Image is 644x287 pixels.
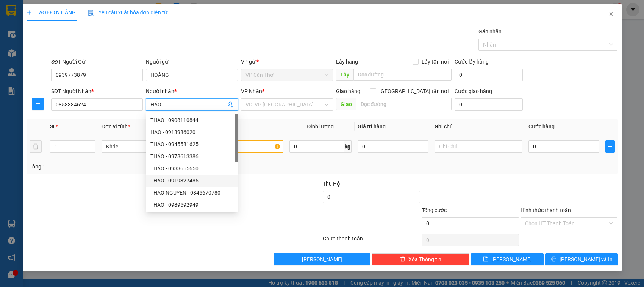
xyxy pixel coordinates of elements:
[551,256,556,262] span: printer
[336,88,360,94] span: Giao hàng
[302,255,342,264] span: [PERSON_NAME]
[27,10,32,15] span: plus
[30,140,42,153] button: delete
[356,98,452,110] input: Dọc đường
[146,138,238,150] div: THẢO - 0945581625
[150,189,233,197] div: THẢO NGUYÊN - 0845670780
[106,141,185,152] span: Khác
[336,69,353,81] span: Lấy
[146,87,238,95] div: Người nhận
[146,162,238,175] div: THẢO - 0933655650
[27,9,76,16] span: TẠO ĐƠN HÀNG
[376,87,452,95] span: [GEOGRAPHIC_DATA] tận nơi
[146,114,238,126] div: THẢO - 0908110844
[150,201,233,209] div: THẢO - 0989592949
[150,176,233,185] div: THẢO - 0919327485
[600,4,622,25] button: Close
[51,58,143,66] div: SĐT Người Gửi
[455,98,523,111] input: Cước giao hàng
[146,58,238,66] div: Người gửi
[372,253,469,265] button: deleteXóa Thông tin
[146,199,238,211] div: THẢO - 0989592949
[431,119,525,134] th: Ghi chú
[483,256,488,262] span: save
[353,69,452,81] input: Dọc đường
[150,140,233,148] div: THẢO - 0945581625
[3,47,84,60] b: GỬI : VP Cần Thơ
[44,28,50,34] span: phone
[545,253,618,265] button: printer[PERSON_NAME] và In
[491,255,532,264] span: [PERSON_NAME]
[606,143,614,150] span: plus
[274,253,371,265] button: [PERSON_NAME]
[455,59,489,65] label: Cước lấy hàng
[521,207,571,213] label: Hình thức thanh toán
[455,88,492,94] label: Cước giao hàng
[50,123,56,129] span: SL
[150,116,233,124] div: THẢO - 0908110844
[478,28,502,34] label: Gán nhãn
[358,140,428,153] input: 0
[195,140,283,153] input: VD: Bàn, Ghế
[455,69,523,81] input: Cước lấy hàng
[336,98,356,110] span: Giao
[419,58,452,66] span: Lấy tận nơi
[322,234,421,248] div: Chưa thanh toán
[44,18,50,24] span: environment
[3,17,144,26] li: 85 [PERSON_NAME]
[241,88,262,94] span: VP Nhận
[150,164,233,173] div: THẢO - 0933655650
[608,11,614,17] span: close
[323,181,340,187] span: Thu Hộ
[307,123,334,129] span: Định lượng
[146,175,238,187] div: THẢO - 0919327485
[241,58,333,66] div: VP gửi
[245,69,328,81] span: VP Cần Thơ
[358,123,386,129] span: Giá trị hàng
[88,9,168,16] span: Yêu cầu xuất hóa đơn điện tử
[150,152,233,161] div: THẢO - 0978613386
[560,255,613,264] span: [PERSON_NAME] và In
[146,150,238,162] div: THẢO - 0978613386
[146,187,238,199] div: THẢO NGUYÊN - 0845670780
[227,101,233,108] span: user-add
[605,140,615,153] button: plus
[32,101,44,107] span: plus
[528,123,555,129] span: Cước hàng
[44,5,107,14] b: [PERSON_NAME]
[102,123,130,129] span: Đơn vị tính
[3,26,144,36] li: 02839.63.63.63
[146,126,238,138] div: HẢO - 0913986020
[336,59,358,65] span: Lấy hàng
[88,10,94,16] img: icon
[344,140,352,153] span: kg
[435,140,522,153] input: Ghi Chú
[422,207,447,213] span: Tổng cước
[400,256,405,262] span: delete
[471,253,544,265] button: save[PERSON_NAME]
[30,162,249,171] div: Tổng: 1
[150,128,233,136] div: HẢO - 0913986020
[32,98,44,110] button: plus
[51,87,143,95] div: SĐT Người Nhận
[408,255,441,264] span: Xóa Thông tin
